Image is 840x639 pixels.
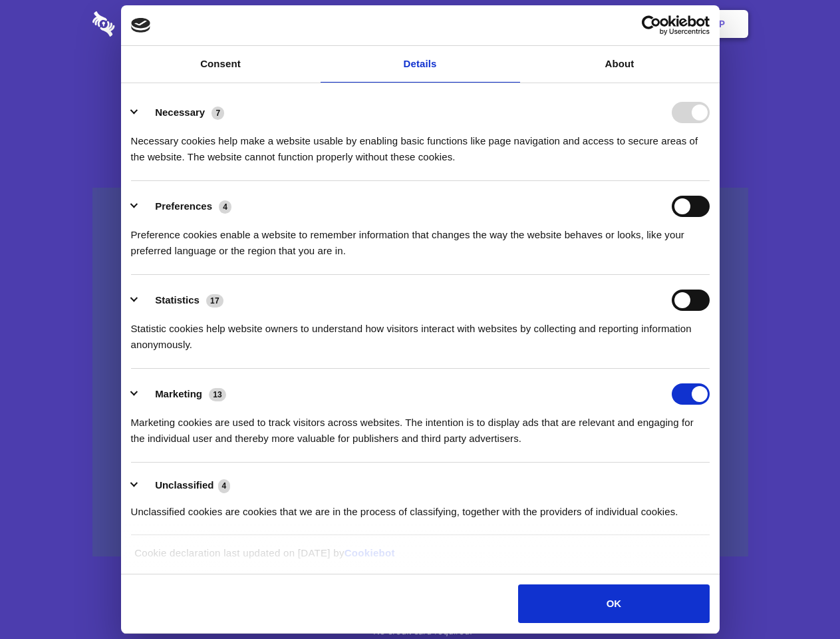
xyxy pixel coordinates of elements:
div: Cookie declaration last updated on [DATE] by [124,545,716,571]
a: Pricing [390,3,448,45]
label: Statistics [155,294,200,306]
button: Unclassified (4) [131,477,239,494]
div: Necessary cookies help make a website usable by enabling basic functions like page navigation and... [131,123,710,165]
button: Preferences (4) [131,196,240,217]
a: Wistia video thumbnail [92,188,748,557]
h1: Eliminate Slack Data Loss. [92,60,748,108]
a: Usercentrics Cookiebot - opens in a new window [593,15,710,35]
label: Preferences [155,200,212,212]
a: Details [321,46,520,83]
img: logo [131,18,151,33]
span: 17 [206,294,223,308]
div: Unclassified cookies are cookies that we are in the process of classifying, together with the pro... [131,494,710,520]
a: Login [603,3,661,45]
button: Marketing (13) [131,383,235,405]
img: logo-wordmark-white-trans-d4663122ce5f474addd5e946df7df03e33cb6a1c49d2221995e7729f52c070b2.svg [92,11,206,37]
a: Contact [539,3,601,45]
div: Statistic cookies help website owners to understand how visitors interact with websites by collec... [131,311,710,353]
a: Consent [121,46,321,83]
span: 4 [219,200,231,214]
span: 13 [209,388,226,401]
label: Necessary [155,106,205,118]
h4: Auto-redaction of sensitive data, encrypted data sharing and self-destructing private chats. Shar... [92,121,748,165]
span: 7 [211,106,224,120]
span: 4 [218,479,231,493]
button: OK [518,584,709,623]
label: Marketing [155,388,202,399]
iframe: Drift Widget Chat Controller [773,572,824,623]
button: Statistics (17) [131,290,232,311]
button: Necessary (7) [131,102,233,123]
a: About [520,46,720,83]
a: Cookiebot [345,547,395,558]
div: Preference cookies enable a website to remember information that changes the way the website beha... [131,217,710,259]
div: Marketing cookies are used to track visitors across websites. The intention is to display ads tha... [131,405,710,447]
